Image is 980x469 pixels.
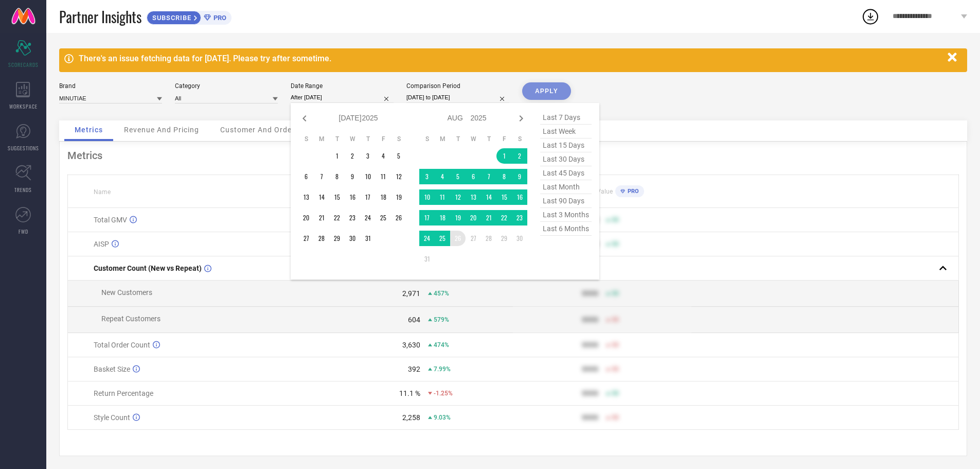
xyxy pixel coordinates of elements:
[94,216,127,224] span: Total GMV
[496,231,512,246] td: Fri Aug 29 2025
[540,125,592,138] span: last week
[298,112,311,125] div: Previous month
[391,169,406,184] td: Sat Jul 12 2025
[329,148,345,164] td: Tue Jul 01 2025
[450,135,466,143] th: Tuesday
[376,148,391,164] td: Fri Jul 04 2025
[419,135,435,143] th: Sunday
[211,14,226,22] span: PRO
[496,169,512,184] td: Fri Aug 08 2025
[496,135,512,143] th: Friday
[220,126,299,134] span: Customer And Orders
[94,413,130,422] span: Style Count
[75,126,103,134] span: Metrics
[376,169,391,184] td: Fri Jul 11 2025
[298,189,314,205] td: Sun Jul 13 2025
[360,169,376,184] td: Thu Jul 10 2025
[466,231,481,246] td: Wed Aug 27 2025
[450,169,466,184] td: Tue Aug 05 2025
[612,366,619,373] span: 50
[94,341,150,349] span: Total Order Count
[435,135,450,143] th: Monday
[94,264,202,272] span: Customer Count (New vs Repeat)
[582,365,598,373] div: 9999
[582,413,598,422] div: 9999
[408,316,420,324] div: 604
[329,231,345,246] td: Tue Jul 29 2025
[329,210,345,225] td: Tue Jul 22 2025
[345,210,360,225] td: Wed Jul 23 2025
[434,366,451,373] span: 7.99%
[612,216,619,223] span: 50
[612,341,619,349] span: 50
[67,149,959,162] div: Metrics
[466,210,481,225] td: Wed Aug 20 2025
[481,189,496,205] td: Thu Aug 14 2025
[540,152,592,166] span: last 30 days
[481,169,496,184] td: Thu Aug 07 2025
[345,135,360,143] th: Wednesday
[540,111,592,125] span: last 7 days
[435,231,450,246] td: Mon Aug 25 2025
[612,290,619,297] span: 50
[399,389,420,397] div: 11.1 %
[512,135,527,143] th: Saturday
[94,240,109,248] span: AISP
[434,316,449,323] span: 579%
[345,169,360,184] td: Wed Jul 09 2025
[512,148,527,164] td: Sat Aug 02 2025
[406,82,509,90] div: Comparison Period
[496,148,512,164] td: Fri Aug 01 2025
[512,169,527,184] td: Sat Aug 09 2025
[291,92,394,103] input: Select date range
[314,231,329,246] td: Mon Jul 28 2025
[612,414,619,421] span: 50
[147,14,194,22] span: SUBSCRIBE
[345,148,360,164] td: Wed Jul 02 2025
[298,169,314,184] td: Sun Jul 06 2025
[435,169,450,184] td: Mon Aug 04 2025
[101,315,161,323] span: Repeat Customers
[450,189,466,205] td: Tue Aug 12 2025
[391,148,406,164] td: Sat Jul 05 2025
[481,135,496,143] th: Thursday
[147,8,231,25] a: SUBSCRIBEPRO
[291,82,394,90] div: Date Range
[391,135,406,143] th: Saturday
[59,82,162,90] div: Brand
[625,188,639,195] span: PRO
[582,289,598,298] div: 9999
[360,135,376,143] th: Thursday
[345,231,360,246] td: Wed Jul 30 2025
[408,365,420,373] div: 392
[94,365,130,373] span: Basket Size
[450,231,466,246] td: Tue Aug 26 2025
[329,169,345,184] td: Tue Jul 08 2025
[402,289,420,298] div: 2,971
[376,135,391,143] th: Friday
[481,231,496,246] td: Thu Aug 28 2025
[59,6,141,27] span: Partner Insights
[101,288,152,297] span: New Customers
[612,316,619,323] span: 50
[329,135,345,143] th: Tuesday
[360,148,376,164] td: Thu Jul 03 2025
[94,389,153,397] span: Return Percentage
[19,228,28,235] span: FWD
[314,210,329,225] td: Mon Jul 21 2025
[540,194,592,208] span: last 90 days
[298,135,314,143] th: Sunday
[329,189,345,205] td: Tue Jul 15 2025
[434,341,449,349] span: 474%
[9,102,38,110] span: WORKSPACE
[360,231,376,246] td: Thu Jul 31 2025
[124,126,199,134] span: Revenue And Pricing
[376,189,391,205] td: Fri Jul 18 2025
[612,390,619,397] span: 50
[360,189,376,205] td: Thu Jul 17 2025
[8,144,39,152] span: SUGGESTIONS
[481,210,496,225] td: Thu Aug 21 2025
[540,138,592,152] span: last 15 days
[540,166,592,180] span: last 45 days
[314,135,329,143] th: Monday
